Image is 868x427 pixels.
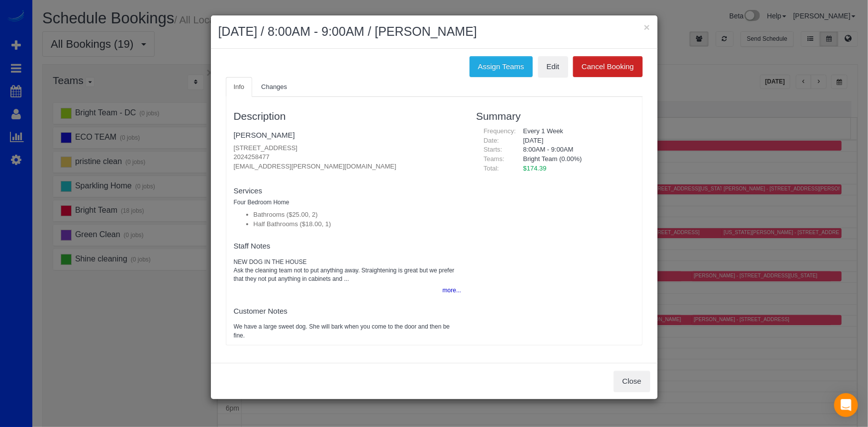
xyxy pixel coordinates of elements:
[234,258,462,283] pre: NEW DOG IN THE HOUSE Ask the cleaning team not to put anything away. Straightening is great but w...
[523,165,547,172] span: $174.39
[261,83,287,90] span: Changes
[234,242,462,251] h4: Staff Notes
[234,110,462,122] h3: Description
[437,283,461,298] button: more...
[614,371,650,392] button: Close
[234,187,462,195] h4: Services
[254,220,462,229] li: Half Bathrooms ($18.00, 1)
[483,137,499,144] span: Date:
[834,393,858,417] div: Open Intercom Messenger
[234,144,462,171] p: [STREET_ADDRESS] 2024258477 [EMAIL_ADDRESS][PERSON_NAME][DOMAIN_NAME]
[483,165,499,172] span: Total:
[234,323,462,340] pre: We have a large sweet dog. She will bark when you come to the door and then be fine.
[218,23,650,41] h2: [DATE] / 8:00AM - 9:00AM / [PERSON_NAME]
[516,136,635,146] div: [DATE]
[644,22,650,32] button: ×
[538,56,568,77] a: Edit
[523,155,627,164] li: Bright Team (0.00%)
[516,127,635,136] div: Every 1 Week
[234,83,245,90] span: Info
[234,199,462,206] h5: Four Bedroom Home
[516,145,635,155] div: 8:00AM - 9:00AM
[483,155,504,163] span: Teams:
[234,307,462,316] h4: Customer Notes
[476,110,634,122] h3: Summary
[234,131,295,139] a: [PERSON_NAME]
[226,77,253,97] a: Info
[470,56,533,77] button: Assign Teams
[254,210,462,220] li: Bathrooms ($25.00, 2)
[253,77,295,97] a: Changes
[573,56,642,77] button: Cancel Booking
[483,146,502,153] span: Starts:
[483,127,516,135] span: Frequency:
